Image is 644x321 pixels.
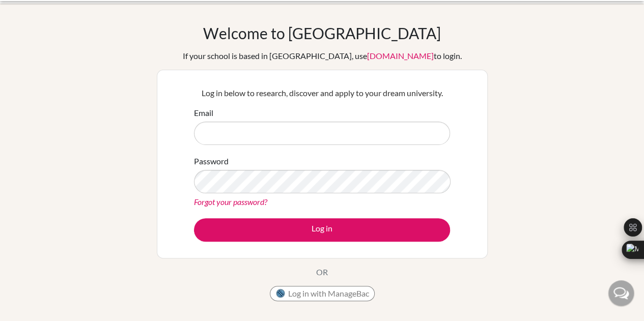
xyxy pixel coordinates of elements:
button: Log in with ManageBac [270,286,375,301]
span: Help [23,7,44,16]
div: If your school is based in [GEOGRAPHIC_DATA], use to login. [183,50,462,62]
label: Email [194,107,213,119]
h1: Welcome to [GEOGRAPHIC_DATA] [203,24,441,42]
label: Password [194,155,229,167]
button: Log in [194,218,450,242]
p: Log in below to research, discover and apply to your dream university. [194,87,450,99]
p: OR [316,266,328,278]
a: Forgot your password? [194,197,267,207]
a: [DOMAIN_NAME] [367,51,434,61]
